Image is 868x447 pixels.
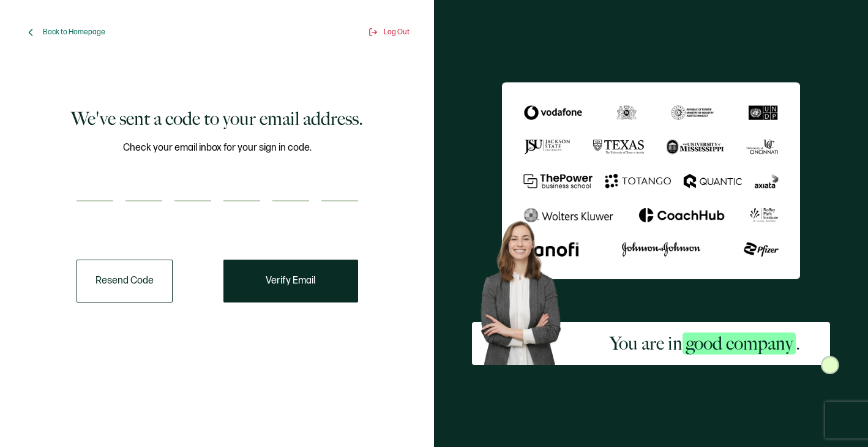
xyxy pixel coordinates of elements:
[821,356,839,374] img: Sertifier Signup
[472,214,579,364] img: Sertifier Signup - You are in <span class="strong-h">good company</span>. Hero
[502,82,800,279] img: Sertifier We've sent a code to your email address.
[683,332,796,355] span: good company
[266,276,315,286] span: Verify Email
[43,28,105,37] span: Back to Homepage
[223,260,358,302] button: Verify Email
[77,260,173,302] button: Resend Code
[123,140,312,156] span: Check your email inbox for your sign in code.
[71,107,363,131] h1: We've sent a code to your email address.
[384,28,410,37] span: Log Out
[610,331,800,356] h2: You are in .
